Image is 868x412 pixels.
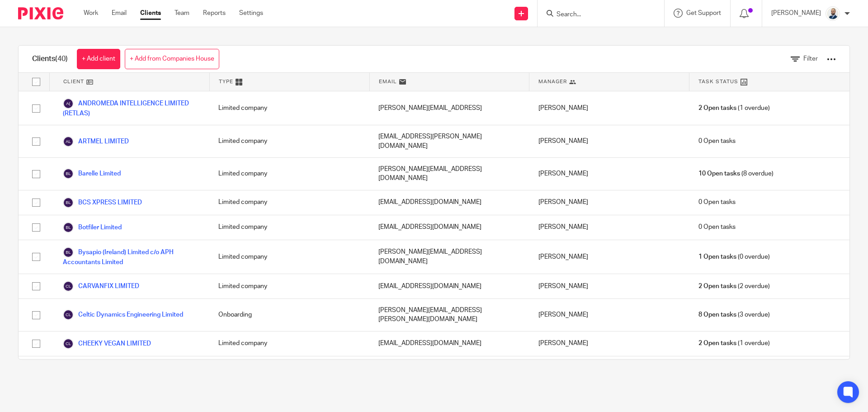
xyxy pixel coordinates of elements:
div: Limited company [209,91,369,125]
div: [EMAIL_ADDRESS][DOMAIN_NAME] [369,190,529,215]
a: Reports [203,9,226,18]
input: Select all [28,73,45,90]
a: + Add from Companies House [125,49,219,69]
span: Email [379,78,397,85]
a: Settings [239,9,263,18]
img: svg%3E [63,338,74,349]
a: CARVANFIX LIMITED [63,281,139,292]
div: [PERSON_NAME] [529,356,689,388]
div: Limited company [209,274,369,298]
div: [PERSON_NAME] [529,125,689,157]
img: svg%3E [63,136,74,147]
span: (2 overdue) [698,282,770,291]
a: BCS XPRESS LIMITED [63,197,142,208]
div: [PERSON_NAME][EMAIL_ADDRESS][DOMAIN_NAME] [369,240,529,274]
span: Manager [538,78,567,85]
div: Sole Trader / Self-Assessed [209,356,369,388]
div: [EMAIL_ADDRESS][DOMAIN_NAME] [369,274,529,298]
span: 2 Open tasks [698,104,736,113]
span: (0 overdue) [698,252,770,261]
div: [PERSON_NAME] [529,190,689,215]
span: Get Support [686,10,721,16]
div: Onboarding [209,299,369,331]
a: Clients [140,9,161,18]
span: 10 Open tasks [698,169,740,178]
a: ANDROMEDA INTELLIGENCE LIMITED (RETLAS) [63,98,200,118]
span: Filter [803,56,818,62]
a: Team [175,9,189,18]
div: [PERSON_NAME] [529,240,689,274]
div: [PERSON_NAME] [529,331,689,356]
span: 0 Open tasks [698,137,736,146]
span: (1 overdue) [698,339,770,348]
div: [PERSON_NAME] [529,274,689,298]
a: + Add client [77,49,120,69]
span: 0 Open tasks [698,198,736,207]
div: [EMAIL_ADDRESS][DOMAIN_NAME] [369,331,529,356]
img: Pixie [18,7,63,19]
div: Limited company [209,158,369,190]
img: Mark%20LI%20profiler.png [826,6,840,21]
span: 1 Open tasks [698,252,736,261]
input: Search [556,11,637,19]
span: (8 overdue) [698,169,774,178]
div: [PERSON_NAME][EMAIL_ADDRESS] [369,91,529,125]
a: Celtic Dynamics Engineering Limited [63,309,183,320]
div: Limited company [209,190,369,215]
a: Botfiler Limited [63,222,122,233]
a: Barelle Limited [63,168,121,179]
div: [PERSON_NAME][EMAIL_ADDRESS][DOMAIN_NAME] [369,158,529,190]
img: svg%3E [63,98,74,109]
img: svg%3E [63,222,74,233]
a: CHEEKY VEGAN LIMITED [63,338,151,349]
div: [PERSON_NAME] [529,299,689,331]
a: Email [112,9,127,18]
img: svg%3E [63,309,74,320]
img: svg%3E [63,168,74,179]
div: [PERSON_NAME] [529,215,689,240]
span: Type [219,78,233,85]
div: Limited company [209,331,369,356]
img: svg%3E [63,281,74,292]
div: Limited company [209,125,369,157]
div: Limited company [209,240,369,274]
img: svg%3E [63,247,74,258]
a: ARTMEL LIMITED [63,136,129,147]
a: Work [84,9,98,18]
h1: Clients [32,54,68,64]
div: [PERSON_NAME][EMAIL_ADDRESS][PERSON_NAME][DOMAIN_NAME] [369,356,529,388]
div: [EMAIL_ADDRESS][PERSON_NAME][DOMAIN_NAME] [369,125,529,157]
a: Bysapio (Ireland) Limited c/o APH Accountants Limited [63,247,200,267]
div: [PERSON_NAME][EMAIL_ADDRESS][PERSON_NAME][DOMAIN_NAME] [369,299,529,331]
span: Task Status [698,78,738,85]
img: svg%3E [63,197,74,208]
span: 2 Open tasks [698,339,736,348]
div: [PERSON_NAME] [529,158,689,190]
span: 2 Open tasks [698,282,736,291]
span: (40) [55,55,68,62]
span: (1 overdue) [698,104,770,113]
p: [PERSON_NAME] [771,9,821,18]
span: Client [63,78,84,85]
div: Limited company [209,215,369,240]
span: 0 Open tasks [698,223,736,232]
div: [PERSON_NAME] [529,91,689,125]
span: 8 Open tasks [698,310,736,319]
span: (3 overdue) [698,310,770,319]
div: [EMAIL_ADDRESS][DOMAIN_NAME] [369,215,529,240]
